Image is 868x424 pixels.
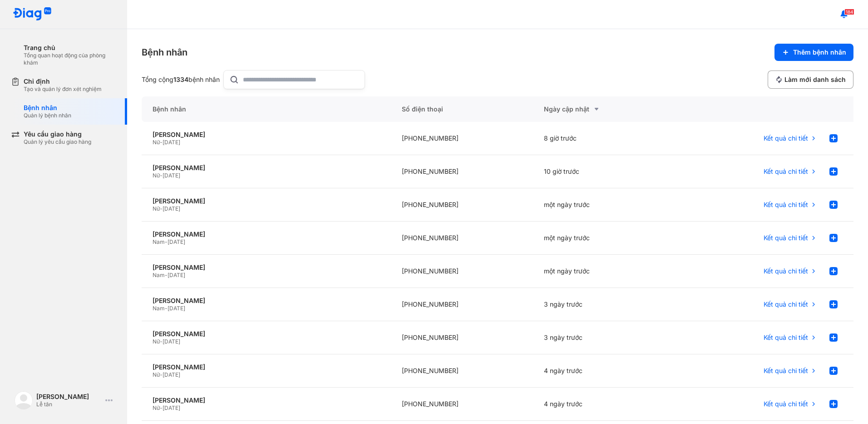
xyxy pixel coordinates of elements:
[142,46,187,59] div: Bệnh nhân
[153,230,380,238] div: [PERSON_NAME]
[391,122,533,155] div: [PHONE_NUMBER]
[160,139,163,146] span: -
[163,139,180,146] span: [DATE]
[153,338,160,345] span: Nữ
[24,44,116,52] div: Trang chủ
[160,338,163,345] span: -
[163,404,180,411] span: [DATE]
[391,354,533,388] div: [PHONE_NUMBER]
[153,371,160,378] span: Nữ
[764,167,808,176] span: Kết quả chi tiết
[153,330,380,338] div: [PERSON_NAME]
[160,404,163,411] span: -
[15,391,33,409] img: logo
[24,86,102,93] div: Tạo và quản lý đơn xét nghiệm
[784,76,846,84] span: Làm mới danh sách
[533,222,676,255] div: một ngày trước
[391,155,533,188] div: [PHONE_NUMBER]
[153,172,160,179] span: Nữ
[24,112,71,119] div: Quản lý bệnh nhân
[24,138,91,146] div: Quản lý yêu cầu giao hàng
[153,263,380,272] div: [PERSON_NAME]
[168,272,185,278] span: [DATE]
[533,288,676,321] div: 3 ngày trước
[391,288,533,321] div: [PHONE_NUMBER]
[391,188,533,222] div: [PHONE_NUMBER]
[163,371,180,378] span: [DATE]
[160,172,163,179] span: -
[533,354,676,388] div: 4 ngày trước
[165,272,168,278] span: -
[764,333,808,342] span: Kết quả chi tiết
[391,222,533,255] div: [PHONE_NUMBER]
[153,238,165,245] span: Nam
[13,7,52,21] img: logo
[153,404,160,411] span: Nữ
[391,96,533,122] div: Số điện thoại
[24,130,91,138] div: Yêu cầu giao hàng
[165,238,168,245] span: -
[153,305,165,312] span: Nam
[764,400,808,408] span: Kết quả chi tiết
[142,76,220,84] div: Tổng cộng bệnh nhân
[533,188,676,222] div: một ngày trước
[533,388,676,421] div: 4 ngày trước
[153,197,380,205] div: [PERSON_NAME]
[163,338,180,345] span: [DATE]
[153,396,380,404] div: [PERSON_NAME]
[153,363,380,371] div: [PERSON_NAME]
[153,297,380,305] div: [PERSON_NAME]
[24,77,102,86] div: Chỉ định
[793,48,846,56] span: Thêm bệnh nhân
[533,155,676,188] div: 10 giờ trước
[764,367,808,375] span: Kết quả chi tiết
[173,76,188,83] span: 1334
[764,300,808,308] span: Kết quả chi tiết
[533,321,676,354] div: 3 ngày trước
[544,104,665,115] div: Ngày cập nhật
[24,52,116,66] div: Tổng quan hoạt động của phòng khám
[160,371,163,378] span: -
[168,238,185,245] span: [DATE]
[764,234,808,242] span: Kết quả chi tiết
[391,388,533,421] div: [PHONE_NUMBER]
[764,201,808,209] span: Kết quả chi tiết
[165,305,168,312] span: -
[36,393,102,401] div: [PERSON_NAME]
[153,272,165,278] span: Nam
[163,172,180,179] span: [DATE]
[391,255,533,288] div: [PHONE_NUMBER]
[168,305,185,312] span: [DATE]
[764,267,808,275] span: Kết quả chi tiết
[36,401,102,408] div: Lễ tân
[533,122,676,155] div: 8 giờ trước
[153,139,160,146] span: Nữ
[391,321,533,354] div: [PHONE_NUMBER]
[768,71,853,89] button: Làm mới danh sách
[153,205,160,212] span: Nữ
[142,96,391,122] div: Bệnh nhân
[160,205,163,212] span: -
[24,104,71,112] div: Bệnh nhân
[163,205,180,212] span: [DATE]
[153,131,380,139] div: [PERSON_NAME]
[533,255,676,288] div: một ngày trước
[153,164,380,172] div: [PERSON_NAME]
[844,9,854,15] span: 184
[764,134,808,142] span: Kết quả chi tiết
[774,44,853,61] button: Thêm bệnh nhân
